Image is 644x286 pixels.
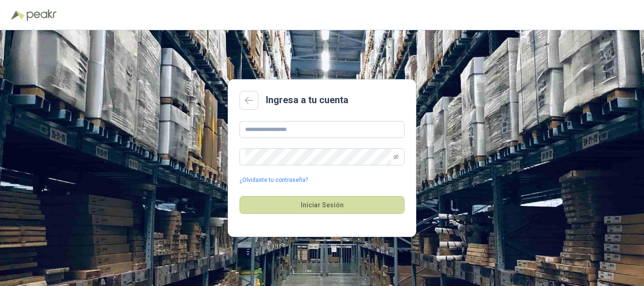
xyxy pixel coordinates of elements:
img: Logo [11,10,25,20]
button: Iniciar Sesión [239,196,405,214]
h2: Ingresa a tu cuenta [266,93,348,107]
img: Peakr [26,9,57,21]
a: ¿Olvidaste tu contraseña? [239,176,308,185]
span: eye-invisible [393,154,399,160]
